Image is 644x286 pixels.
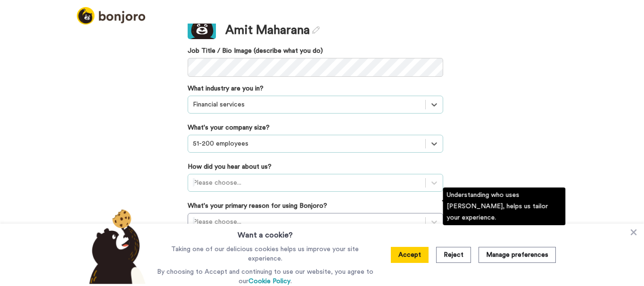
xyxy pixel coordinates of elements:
[391,247,429,263] button: Accept
[188,162,272,172] label: How did you hear about us?
[436,247,471,263] button: Reject
[248,278,290,285] a: Cookie Policy
[238,224,293,241] h3: Want a cookie?
[188,46,443,56] label: Job Title / Bio Image (describe what you do)
[188,123,270,132] label: What's your company size?
[188,84,264,93] label: What industry are you in?
[155,267,376,286] p: By choosing to Accept and continuing to use our website, you agree to our .
[225,22,320,39] div: Amit Maharana
[188,201,327,211] label: What's your primary reason for using Bonjoro?
[81,209,150,284] img: bear-with-cookie.png
[479,247,556,263] button: Manage preferences
[77,7,145,25] img: logo_full.png
[443,188,566,225] div: Understanding who uses [PERSON_NAME], helps us tailor your experience.
[155,245,376,263] p: Taking one of our delicious cookies helps us improve your site experience.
